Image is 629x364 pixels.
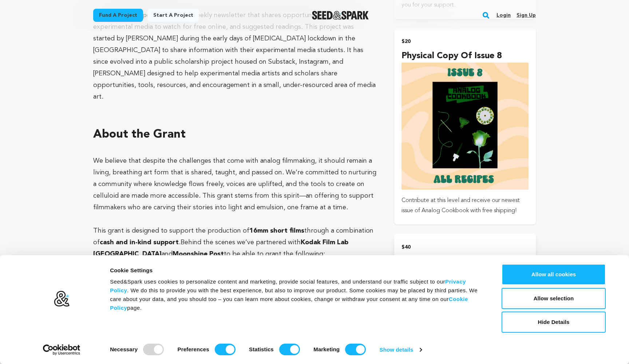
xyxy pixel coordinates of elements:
span: This grant is designed to support the production of [93,227,249,234]
a: Privacy Policy [110,278,466,293]
button: $20 Physical copy of issue 8 incentive Contribute at this level and receive our newest issue of A... [394,28,536,225]
strong: cash and in-kind support [100,239,179,246]
a: Usercentrics Cookiebot - opens in a new window [30,344,94,355]
a: Fund a project [93,9,143,22]
strong: 16mm short films [249,227,304,234]
h2: $20 [401,36,529,47]
img: logo [54,290,70,307]
a: Start a project [147,9,199,22]
strong: Marketing [313,346,340,352]
img: incentive [401,63,529,190]
strong: Preferences [178,346,209,352]
span: , is a weekly newsletter that shares opportunities, links to experimental media to watch for free... [93,12,376,100]
span: through a combination of [93,227,373,246]
h2: $40 [401,242,529,252]
a: Seed&Spark Homepage [312,11,369,20]
div: Cookie Settings [110,266,485,275]
p: Contribute at this level and receive our newest issue of Analog Cookbook with free shipping! [401,195,529,216]
button: Allow all cookies [502,264,606,285]
strong: Statistics [249,346,274,352]
p: Behind the scenes we’ve partnered with and to be able to grant the following: [93,225,377,260]
span: We believe that despite the challenges that come with analog filmmaking, it should remain a livin... [93,158,376,211]
a: Show details [380,344,422,355]
div: Seed&Spark uses cookies to personalize content and marketing, provide social features, and unders... [110,277,485,312]
button: Hide Details [502,312,606,333]
h4: Physical copy of issue 8 [401,50,529,63]
strong: About the Grant [93,129,186,141]
a: Sign up [517,9,536,21]
button: Allow selection [502,288,606,309]
strong: Moonshine Post [173,251,224,257]
img: Seed&Spark Logo Dark Mode [312,11,369,20]
strong: Necessary [110,346,138,352]
span: . [179,239,181,246]
a: Login [497,9,511,21]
